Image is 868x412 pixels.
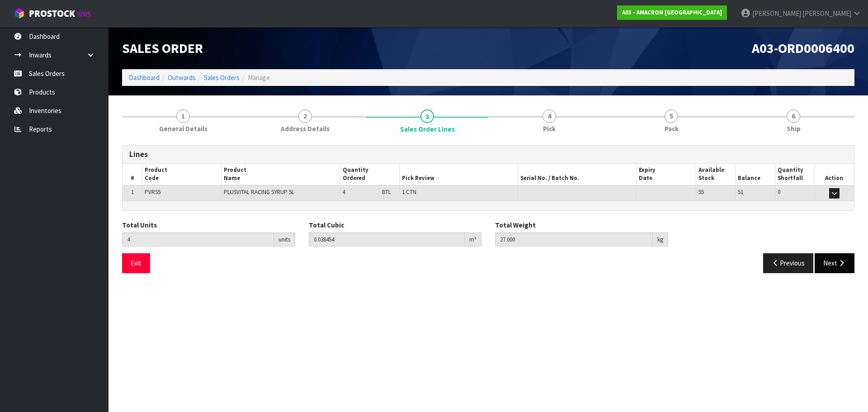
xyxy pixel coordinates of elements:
[343,188,345,196] span: 4
[543,124,556,133] span: Pick
[778,188,780,196] span: 0
[736,164,775,185] th: Balance
[542,109,556,123] span: 4
[763,253,814,273] button: Previous
[122,253,150,273] button: Exit
[815,253,854,273] button: Next
[248,73,270,82] span: Manage
[382,188,391,196] span: BTL
[176,109,190,123] span: 1
[204,73,240,82] a: Sales Orders
[665,109,678,123] span: 5
[340,164,399,185] th: Quantity Ordered
[131,188,134,196] span: 1
[129,150,847,159] h3: Lines
[129,73,160,82] a: Dashboard
[281,124,330,133] span: Address Details
[787,124,801,133] span: Ship
[698,188,704,196] span: 55
[637,164,696,185] th: Expiry Date
[122,220,157,230] label: Total Units
[802,9,851,18] span: [PERSON_NAME]
[402,188,416,196] span: 1 CTN
[752,39,854,57] span: A03-ORD0006400
[738,188,743,196] span: 51
[752,9,801,18] span: [PERSON_NAME]
[775,164,814,185] th: Quantity Shortfall
[222,164,340,185] th: Product Name
[122,138,854,279] span: Sales Order Lines
[665,124,679,133] span: Pack
[400,124,455,134] span: Sales Order Lines
[787,109,800,123] span: 6
[309,232,465,246] input: Total Cubic
[142,164,222,185] th: Product Code
[696,164,735,185] th: Available Stock
[814,164,854,185] th: Action
[518,164,637,185] th: Serial No. / Batch No.
[622,9,722,16] strong: A03 - AMACRON [GEOGRAPHIC_DATA]
[29,8,75,19] span: ProStock
[159,124,208,133] span: General Details
[274,232,295,247] div: units
[77,10,91,19] small: WMS
[495,220,536,230] label: Total Weight
[122,39,203,57] span: Sales Order
[298,109,312,123] span: 2
[420,109,434,123] span: 3
[168,73,196,82] a: Outwards
[399,164,518,185] th: Pick Review
[122,232,274,246] input: Total Units
[14,8,25,19] img: cube-alt.png
[145,188,160,196] span: PVRS5
[309,220,344,230] label: Total Cubic
[224,188,294,196] span: PLUSVITAL RACING SYRUP 5L
[653,232,668,247] div: kg
[123,164,142,185] th: #
[495,232,653,246] input: Total Weight
[465,232,481,247] div: m³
